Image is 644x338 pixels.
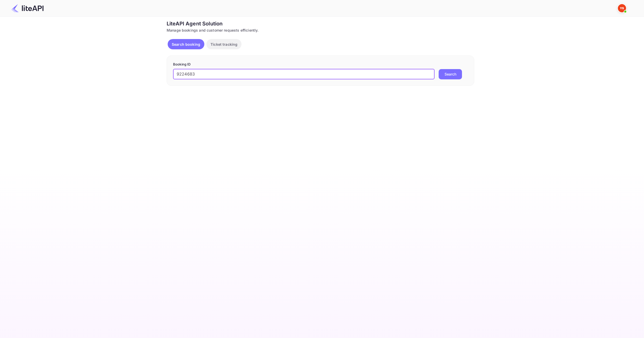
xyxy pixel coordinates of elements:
input: Enter Booking ID (e.g., 63782194) [173,69,435,79]
div: Manage bookings and customer requests efficiently. [167,27,474,33]
p: Booking ID [173,62,468,67]
img: Yandex Support [618,4,626,12]
p: Search booking [172,42,200,47]
p: Ticket tracking [210,42,237,47]
button: Search [439,69,462,79]
img: LiteAPI Logo [11,4,44,12]
div: LiteAPI Agent Solution [167,20,474,27]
